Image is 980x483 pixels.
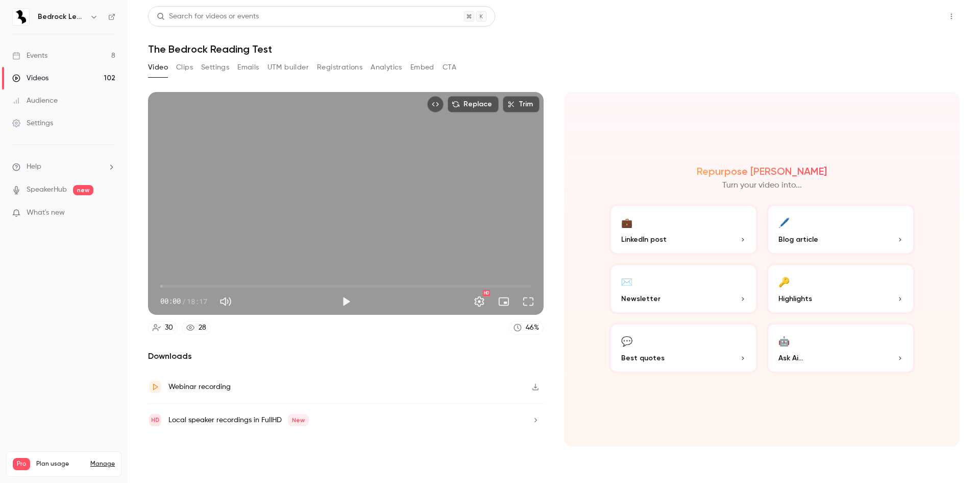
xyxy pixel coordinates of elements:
button: Settings [469,291,489,312]
div: 💼 [621,214,632,230]
button: CTA [443,59,456,76]
span: Pro [13,458,30,470]
div: 30 [165,323,173,333]
button: ✉️Newsletter [609,263,758,314]
div: Search for videos or events [157,11,259,22]
div: 🖊️ [778,214,790,230]
button: UTM builder [267,59,309,76]
span: 18:17 [187,296,207,307]
div: Settings [12,118,53,128]
span: / [182,296,186,307]
button: 🤖Ask Ai... [766,323,915,374]
div: 46 % [526,323,539,333]
span: Newsletter [621,293,660,304]
div: 🔑 [778,273,790,289]
div: 💬 [621,333,632,349]
a: 46% [509,321,544,335]
div: ✉️ [621,273,632,289]
span: Ask Ai... [778,353,803,363]
a: 28 [182,321,211,335]
button: Analytics [371,59,402,76]
span: What's new [27,208,65,218]
button: Top Bar Actions [943,8,960,25]
button: Turn on miniplayer [494,291,514,312]
button: Embed [410,59,434,76]
button: Settings [201,59,229,76]
button: Share [895,6,935,27]
a: SpeakerHub [27,185,67,195]
iframe: Noticeable Trigger [103,209,115,218]
div: Videos [12,73,48,83]
span: Help [27,162,41,172]
h1: The Bedrock Reading Test [148,43,960,55]
div: HD [483,290,490,296]
p: Turn your video into... [722,179,802,192]
div: Local speaker recordings in FullHD [168,414,309,426]
a: Manage [90,460,115,468]
span: 00:00 [160,296,181,307]
li: help-dropdown-opener [12,162,115,172]
button: 🖊️Blog article [766,204,915,255]
button: Full screen [518,291,538,312]
h2: Downloads [148,350,544,362]
span: Highlights [778,293,812,304]
button: Clips [176,59,193,76]
button: 💼LinkedIn post [609,204,758,255]
button: 🔑Highlights [766,263,915,314]
img: Bedrock Learning [13,9,29,25]
div: 00:00 [160,296,207,307]
div: Audience [12,96,58,106]
button: Play [336,291,356,312]
h6: Bedrock Learning [38,12,86,22]
button: 💬Best quotes [609,323,758,374]
button: Registrations [317,59,362,76]
div: 28 [199,323,206,333]
span: Best quotes [621,353,665,363]
button: Trim [503,96,540,112]
span: LinkedIn post [621,234,667,245]
span: Plan usage [36,460,84,468]
div: Webinar recording [168,381,231,393]
span: New [288,414,309,426]
div: Events [12,51,47,61]
span: Blog article [778,234,818,245]
a: 30 [148,321,178,335]
button: Mute [215,291,236,312]
div: 🤖 [778,333,790,349]
button: Replace [448,96,499,112]
h2: Repurpose [PERSON_NAME] [697,165,827,177]
button: Embed video [427,96,444,112]
span: new [73,185,93,195]
button: Video [148,59,168,76]
button: Emails [237,59,259,76]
